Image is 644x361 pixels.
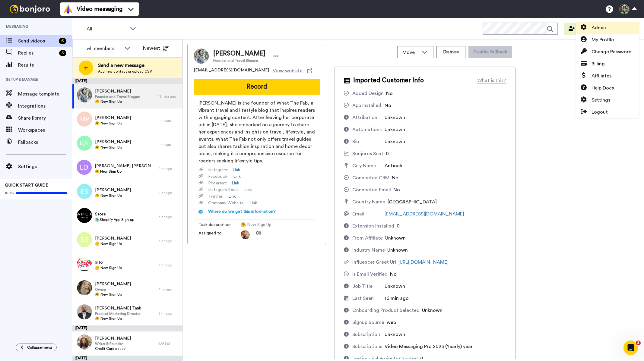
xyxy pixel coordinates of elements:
span: Where do we get this information? [208,209,276,214]
span: 100% [5,191,14,196]
span: 🤗 New Sign Up [95,193,131,198]
span: Assigned to: [198,230,241,239]
span: Task description : [198,222,241,228]
span: Unknown [385,236,406,240]
span: [PERSON_NAME] [95,335,131,341]
img: Image of Elise Armitage [194,49,209,64]
a: Link [244,187,252,193]
a: Affiliates [576,70,639,82]
div: 2 hr ago [158,190,179,195]
img: 2fcb4737-bb69-4c8c-acb2-f22175716796.jpg [77,87,92,102]
img: 176b13c4-edac-46b7-9daa-51a0f9a5d3c3.jpg [77,280,92,295]
a: My Profile [576,34,639,46]
div: 8 hr ago [158,311,179,316]
span: Billing [592,60,605,67]
span: Results [18,61,72,69]
span: [PERSON_NAME] [95,235,131,241]
span: Move [402,49,419,56]
span: Settings [592,96,610,104]
div: Connected Email [352,186,391,193]
div: Industry Name [352,246,385,254]
span: Owner [95,287,131,292]
div: Onboarding Product Selected [352,307,420,314]
div: 1 hr ago [158,118,179,123]
div: Extension Installed [352,222,394,230]
img: bj-logo-header-white.svg [7,5,52,13]
span: Product Marketing Director [95,311,141,316]
div: Country Name [352,198,385,206]
div: Added Design [352,90,384,97]
span: Affiliates [592,72,611,80]
span: Credit Card added! [95,346,131,351]
span: Instagram Reels : [208,187,240,193]
span: 🤗 New Sign Up [95,145,131,150]
div: Influencer Greet Url [352,259,396,266]
div: Bonjoros Sent [352,150,383,157]
span: Integrations [18,102,72,110]
div: All members [87,45,121,52]
img: es.png [77,184,92,199]
div: 2 hr ago [158,166,179,171]
span: Unknown [385,139,405,144]
span: 🤗 New Sign Up [95,99,140,104]
div: Bio [352,138,359,145]
span: Oli [256,230,261,239]
iframe: Intercom live chat [623,341,638,355]
a: View website [273,67,312,74]
span: Video Messaging Pro 2023 (Yearly) year [385,344,473,349]
span: [PERSON_NAME] [95,187,131,193]
span: Antioch [385,163,402,168]
span: Add new contact or upload CSV [98,69,152,74]
span: Instagram : [208,167,228,173]
span: Imported Customer Info [353,76,424,85]
div: [DATE] [158,341,179,346]
span: Founder and Travel Blogger [213,58,265,63]
span: [PERSON_NAME] [PERSON_NAME] [95,163,155,169]
span: Send videos [18,37,56,45]
div: Job Title [352,283,373,290]
a: Help Docs [576,82,639,94]
a: [URL][DOMAIN_NAME] [398,260,449,265]
img: vm-color.svg [63,4,73,14]
span: [PERSON_NAME] [95,139,131,145]
span: Share library [18,115,72,122]
a: Logout [576,106,639,118]
img: ld.png [77,160,92,175]
span: [PERSON_NAME] [95,88,140,94]
span: 0 [386,151,389,156]
img: befa75c0-54c2-4da1-a676-42e4d94199db.jpg [77,304,92,319]
span: Writer & Founder [95,341,131,346]
img: mp.png [77,111,92,127]
span: 🤗 New Sign Up [95,241,131,246]
img: 56e7db90-02df-4035-b1d9-6f6cc39e1bee.png [77,256,92,271]
span: Fallbacks [18,139,72,146]
button: Record [194,79,320,95]
span: Settings [18,163,72,170]
span: [PERSON_NAME] [213,49,265,58]
div: 1 hr ago [158,142,179,147]
button: Invite [564,23,593,35]
span: 16 min ago [385,296,409,301]
span: Unknown [385,127,405,132]
button: Dismiss [436,46,465,58]
div: Last Seen [352,295,374,302]
img: 2f7e2b51-bc92-4700-93af-d17c7ef06d96.png [77,208,92,223]
span: No [392,175,398,180]
span: No [386,91,393,96]
img: ra.png [77,136,92,151]
a: Link [228,193,236,199]
div: App Installed [352,102,381,109]
div: 18 min ago [158,94,179,99]
span: [EMAIL_ADDRESS][DOMAIN_NAME] [194,67,269,74]
a: Admin [576,22,639,34]
div: Is Email Verified [352,271,388,278]
span: All [87,25,127,33]
span: Video messaging [77,5,122,13]
img: b5ff1316-1835-4254-b4e9-c1ae48bf372f.jpg [77,334,92,350]
span: [PERSON_NAME] [95,115,131,121]
span: Send a new message [98,62,152,69]
a: [EMAIL_ADDRESS][DOMAIN_NAME] [385,212,464,216]
span: 🤗 New Sign Up [95,292,131,297]
div: Email [352,210,364,218]
div: 5 [59,50,66,56]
